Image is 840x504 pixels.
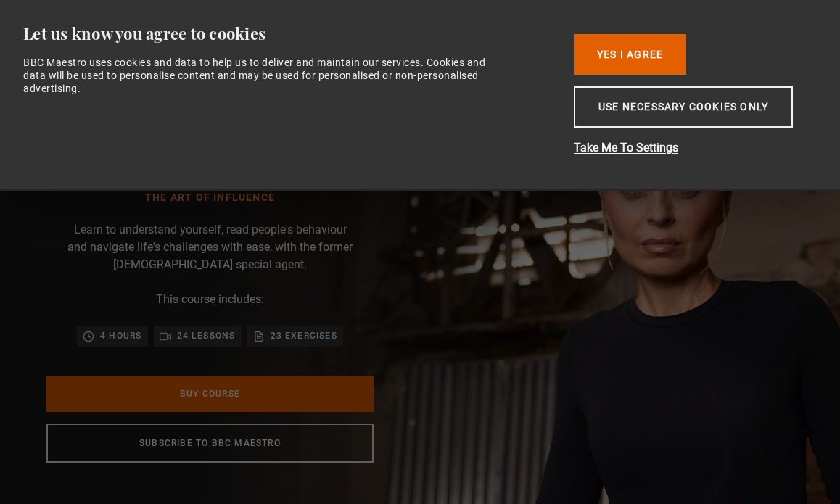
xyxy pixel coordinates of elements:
a: Subscribe to BBC Maestro [46,424,374,463]
button: Take Me To Settings [574,139,806,157]
p: 4 hours [100,329,141,343]
p: This course includes: [156,291,264,308]
button: Use necessary cookies only [574,86,793,128]
p: Learn to understand yourself, read people's behaviour and navigate life's challenges with ease, w... [65,221,355,273]
button: Yes I Agree [574,34,686,75]
div: Let us know you agree to cookies [23,23,551,44]
div: BBC Maestro uses cookies and data to help us to deliver and maintain our services. Cookies and da... [23,56,498,96]
a: Buy Course [46,376,374,412]
h1: The Art of Influence [88,192,332,204]
p: 23 exercises [271,329,337,343]
p: 24 lessons [177,329,236,343]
